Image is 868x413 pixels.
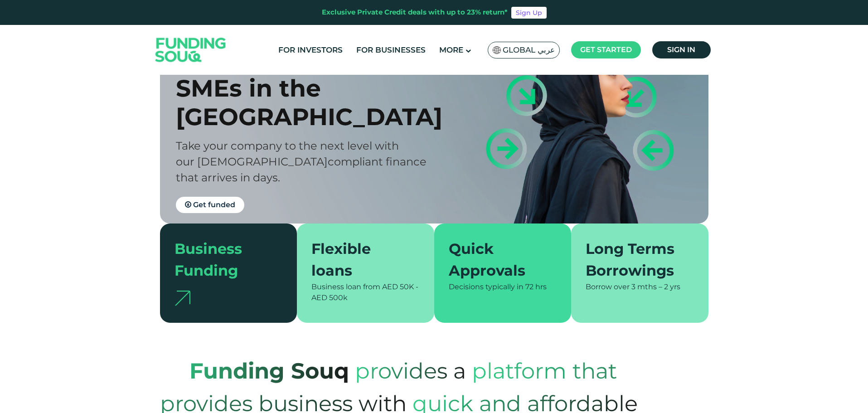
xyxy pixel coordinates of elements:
[586,282,630,291] span: Borrow over
[493,46,501,54] img: SA Flag
[175,291,190,306] img: arrow
[193,200,235,209] span: Get funded
[189,358,349,384] strong: Funding Souq
[449,282,524,291] span: Decisions typically in
[146,27,235,73] img: Logo
[175,238,272,282] div: Business Funding
[276,43,345,58] a: For Investors
[354,43,428,58] a: For Businesses
[322,7,508,18] div: Exclusive Private Credit deals with up to 23% return*
[176,139,427,184] span: Take your company to the next level with our [DEMOGRAPHIC_DATA]compliant finance that arrives in ...
[311,282,380,291] span: Business loan from
[525,282,547,291] span: 72 hrs
[449,238,546,282] div: Quick Approvals
[511,7,547,19] a: Sign Up
[586,238,683,282] div: Long Terms Borrowings
[631,282,680,291] span: 3 mths – 2 yrs
[355,349,466,393] span: provides a
[439,45,463,54] span: More
[311,238,409,282] div: Flexible loans
[176,197,244,213] a: Get funded
[652,41,711,58] a: Sign in
[667,45,695,54] span: Sign in
[176,74,450,131] div: SMEs in the [GEOGRAPHIC_DATA]
[580,45,632,54] span: Get started
[503,45,555,55] span: Global عربي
